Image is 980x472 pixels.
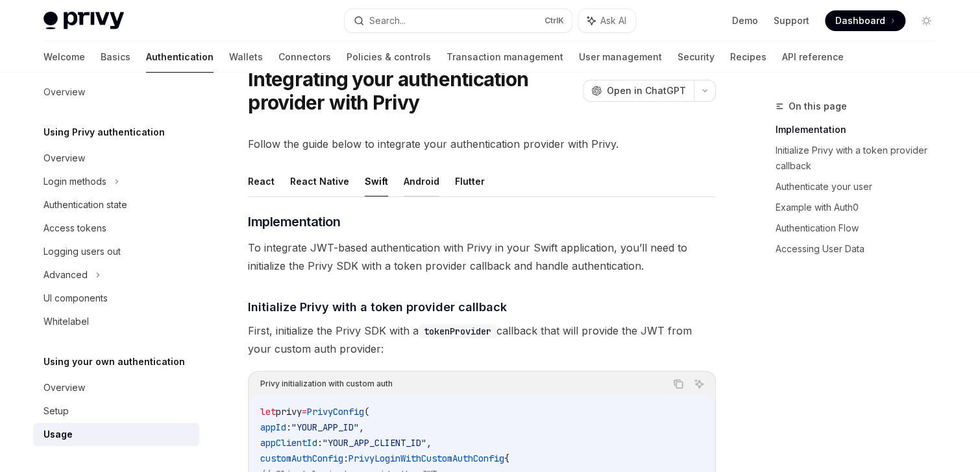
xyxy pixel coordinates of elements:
button: Swift [365,166,388,196]
h1: Integrating your authentication provider with Privy [248,67,578,114]
a: Security [678,41,715,73]
a: Example with Auth0 [776,197,947,218]
span: , [359,421,364,433]
a: Welcome [43,41,85,73]
button: Open in ChatGPT [583,80,694,102]
h5: Using Privy authentication [43,124,165,140]
div: Access tokens [43,220,106,236]
a: Dashboard [825,10,905,31]
a: Authentication [146,41,214,73]
a: Overview [33,147,199,170]
button: Toggle dark mode [916,10,937,31]
button: Search...CtrlK [345,9,572,32]
div: Overview [43,380,85,395]
button: Android [404,166,439,196]
span: : [343,453,349,464]
span: customAuthConfig [260,453,343,464]
h5: Using your own authentication [43,354,185,370]
div: Authentication state [43,197,127,213]
span: appClientId [260,437,317,449]
button: Flutter [455,166,485,196]
span: Open in ChatGPT [607,84,686,97]
button: React [248,166,275,196]
button: React Native [290,166,349,196]
span: { [504,453,509,464]
span: PrivyConfig [307,406,364,418]
span: , [426,437,432,449]
div: Usage [43,427,73,442]
a: Basics [101,41,130,73]
a: API reference [782,41,844,73]
span: Ask AI [600,14,626,27]
div: Whitelabel [43,314,89,329]
button: Copy the contents from the code block [670,375,687,392]
div: Setup [43,403,69,419]
span: Ctrl K [545,16,564,26]
span: Follow the guide below to integrate your authentication provider with Privy. [248,135,716,153]
a: Demo [732,14,758,27]
span: "YOUR_APP_CLIENT_ID" [323,437,426,449]
a: Setup [33,399,199,423]
span: = [302,406,307,418]
a: UI components [33,287,199,310]
div: Privy initialization with custom auth [260,375,393,392]
a: User management [579,41,662,73]
span: On this page [789,99,847,114]
span: Initialize Privy with a token provider callback [248,298,507,316]
a: Whitelabel [33,310,199,333]
span: let [260,406,276,418]
span: PrivyLoginWithCustomAuthConfig [349,453,504,464]
span: privy [276,406,302,418]
span: To integrate JWT-based authentication with Privy in your Swift application, you’ll need to initia... [248,239,716,275]
a: Accessing User Data [776,239,947,259]
div: Logging users out [43,244,121,259]
div: Advanced [43,267,88,283]
a: Authentication state [33,193,199,217]
a: Overview [33,376,199,399]
code: tokenProvider [419,324,496,338]
a: Implementation [776,119,947,140]
a: Recipes [730,41,766,73]
span: Dashboard [835,14,885,27]
span: appId [260,421,286,433]
div: Login methods [43,174,106,189]
span: : [317,437,323,449]
button: Ask AI [691,375,707,392]
a: Access tokens [33,217,199,240]
a: Transaction management [447,41,563,73]
span: First, initialize the Privy SDK with a callback that will provide the JWT from your custom auth p... [248,322,716,358]
span: Implementation [248,213,340,231]
a: Wallets [229,41,263,73]
div: Overview [43,150,85,166]
a: Policies & controls [347,41,431,73]
span: "YOUR_APP_ID" [291,421,359,433]
a: Initialize Privy with a token provider callback [776,140,947,176]
a: Authenticate your user [776,176,947,197]
a: Connectors [278,41,331,73]
a: Usage [33,423,199,446]
a: Support [774,14,809,27]
a: Authentication Flow [776,218,947,239]
span: : [286,421,291,433]
a: Logging users out [33,240,199,263]
div: UI components [43,290,108,306]
span: ( [364,406,369,418]
div: Search... [369,13,406,29]
img: light logo [43,12,124,30]
button: Ask AI [578,9,635,32]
